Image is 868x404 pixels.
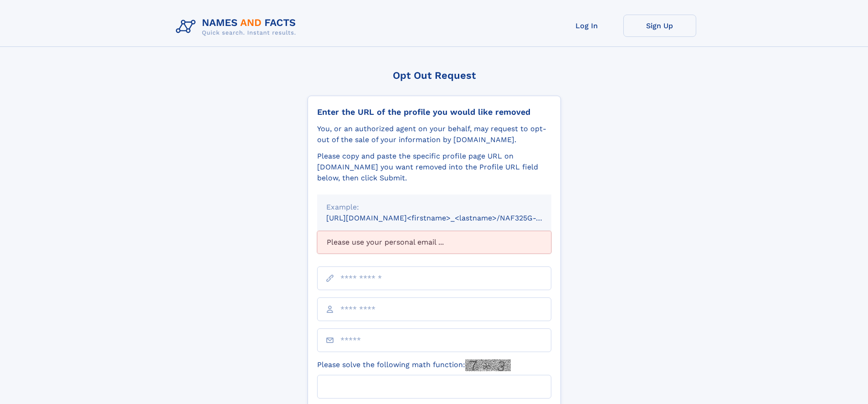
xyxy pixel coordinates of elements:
small: [URL][DOMAIN_NAME]<firstname>_<lastname>/NAF325G-xxxxxxxx [326,214,569,222]
img: Logo Names and Facts [172,15,303,39]
div: Please copy and paste the specific profile page URL on [DOMAIN_NAME] you want removed into the Pr... [317,151,551,184]
label: Please solve the following math function: [317,359,511,371]
div: Enter the URL of the profile you would like removed [317,107,551,117]
div: You, or an authorized agent on your behalf, may request to opt-out of the sale of your informatio... [317,123,551,145]
div: Opt Out Request [308,70,561,81]
div: Please use your personal email ... [317,231,551,254]
a: Sign Up [623,15,696,37]
div: Example: [326,202,542,213]
a: Log In [550,15,623,37]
